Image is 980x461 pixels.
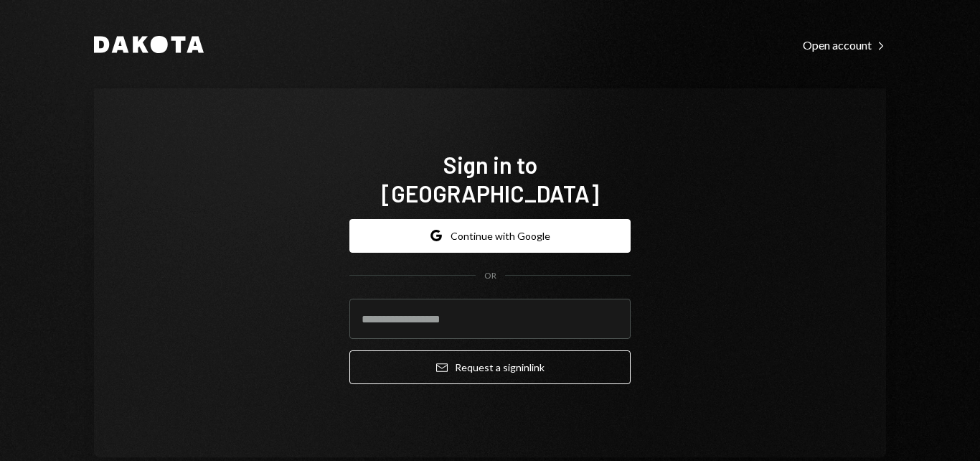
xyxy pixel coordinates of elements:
div: Open account [803,38,886,52]
button: Continue with Google [349,219,631,253]
h1: Sign in to [GEOGRAPHIC_DATA] [349,150,631,208]
a: Open account [803,37,886,52]
div: OR [484,270,496,282]
button: Request a signinlink [349,350,631,384]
